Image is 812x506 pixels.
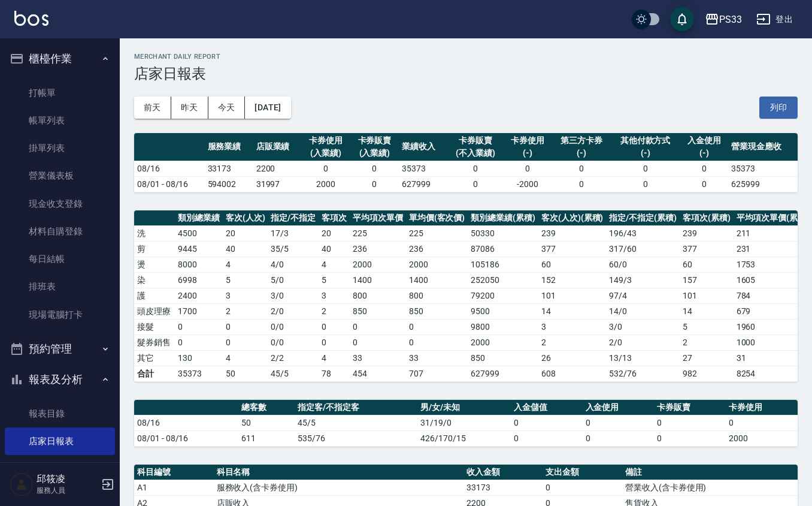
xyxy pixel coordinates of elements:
[447,161,503,176] td: 0
[606,225,680,241] td: 196 / 43
[555,147,607,159] div: (-)
[5,245,115,273] a: 每日結帳
[223,319,268,335] td: 0
[538,241,607,257] td: 377
[223,335,268,350] td: 0
[670,7,694,31] button: save
[680,288,734,303] td: 101
[726,430,798,446] td: 2000
[353,134,396,147] div: 卡券販賣
[680,350,734,366] td: 27
[134,176,205,192] td: 08/01 - 08/16
[468,225,538,241] td: 50330
[302,161,350,176] td: 0
[238,430,295,446] td: 611
[134,366,175,381] td: 合計
[406,319,468,335] td: 0
[134,161,205,176] td: 08/16
[399,161,447,176] td: 35373
[134,272,175,288] td: 染
[417,430,511,446] td: 426/170/15
[463,465,543,480] th: 收入金額
[611,176,680,192] td: 0
[511,400,583,415] th: 入金儲值
[5,333,115,365] button: 預約管理
[214,480,463,495] td: 服務收入(含卡券使用)
[5,43,115,74] button: 櫃檯作業
[406,303,468,319] td: 850
[319,350,350,366] td: 4
[319,272,350,288] td: 5
[350,241,406,257] td: 236
[680,176,728,192] td: 0
[468,257,538,272] td: 105186
[555,134,607,147] div: 第三方卡券
[205,133,253,161] th: 服務業績
[134,350,175,366] td: 其它
[606,272,680,288] td: 149 / 3
[606,350,680,366] td: 13 / 13
[5,427,115,455] a: 店家日報表
[268,210,319,226] th: 指定/不指定
[606,319,680,335] td: 3 / 0
[134,97,171,119] button: 前天
[5,400,115,427] a: 報表目錄
[350,225,406,241] td: 225
[134,65,798,82] h3: 店家日報表
[175,241,223,257] td: 9445
[350,303,406,319] td: 850
[680,241,734,257] td: 377
[506,147,549,159] div: (-)
[606,210,680,226] th: 指定/不指定(累積)
[268,288,319,303] td: 3 / 0
[37,485,98,496] p: 服務人員
[468,241,538,257] td: 87086
[208,97,246,119] button: 今天
[319,366,350,381] td: 78
[614,134,677,147] div: 其他付款方式
[538,210,607,226] th: 客次(人次)(累積)
[268,241,319,257] td: 35 / 5
[205,176,253,192] td: 594002
[223,241,268,257] td: 40
[305,134,347,147] div: 卡券使用
[175,210,223,226] th: 類別總業績
[417,400,511,415] th: 男/女/未知
[134,415,238,430] td: 08/16
[680,335,734,350] td: 2
[253,176,302,192] td: 31997
[606,303,680,319] td: 14 / 0
[728,161,798,176] td: 35373
[175,366,223,381] td: 35373
[319,303,350,319] td: 2
[543,465,622,480] th: 支出金額
[552,161,610,176] td: 0
[406,350,468,366] td: 33
[680,210,734,226] th: 客項次(累積)
[606,257,680,272] td: 60 / 0
[319,210,350,226] th: 客項次
[654,415,726,430] td: 0
[350,161,399,176] td: 0
[622,465,798,480] th: 備註
[10,472,34,496] img: Person
[253,161,302,176] td: 2200
[350,288,406,303] td: 800
[223,288,268,303] td: 3
[350,257,406,272] td: 2000
[223,303,268,319] td: 2
[134,319,175,335] td: 接髮
[175,303,223,319] td: 1700
[268,335,319,350] td: 0 / 0
[171,97,208,119] button: 昨天
[503,176,552,192] td: -2000
[538,319,607,335] td: 3
[726,400,798,415] th: 卡券使用
[680,303,734,319] td: 14
[406,225,468,241] td: 225
[350,272,406,288] td: 1400
[538,350,607,366] td: 26
[295,400,417,415] th: 指定客/不指定客
[5,107,115,134] a: 帳單列表
[680,257,734,272] td: 60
